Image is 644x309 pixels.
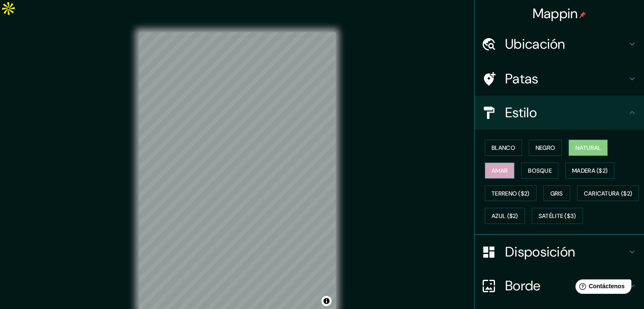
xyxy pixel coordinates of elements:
button: Activar o desactivar atribución [321,296,332,306]
button: Terreno ($2) [485,185,536,201]
img: pin-icon.png [579,11,586,18]
button: Madera ($2) [565,163,614,179]
button: Azul ($2) [485,208,525,224]
button: Negro [529,140,562,156]
font: Terreno ($2) [492,190,530,197]
font: Caricatura ($2) [584,190,633,197]
font: Ubicación [505,35,565,53]
font: Blanco [492,144,515,152]
font: Mappin [533,5,578,22]
div: Patas [475,62,644,96]
font: Patas [505,70,539,88]
font: Natural [575,144,601,152]
button: Satélite ($3) [532,208,583,224]
font: Gris [550,190,563,197]
div: Disposición [475,235,644,269]
font: Negro [536,144,556,152]
div: Ubicación [475,27,644,61]
button: Natural [569,140,608,156]
font: Disposición [505,243,575,261]
font: Madera ($2) [572,167,608,174]
font: Borde [505,277,541,295]
button: Blanco [485,140,522,156]
button: Amar [485,163,514,179]
button: Gris [543,185,570,201]
font: Amar [492,167,508,174]
font: Bosque [528,167,552,174]
font: Azul ($2) [492,212,518,220]
div: Borde [475,269,644,303]
button: Caricatura ($2) [577,185,639,201]
div: Estilo [475,96,644,130]
button: Bosque [521,163,558,179]
font: Satélite ($3) [539,212,576,220]
font: Estilo [505,104,537,121]
iframe: Lanzador de widgets de ayuda [569,276,635,300]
